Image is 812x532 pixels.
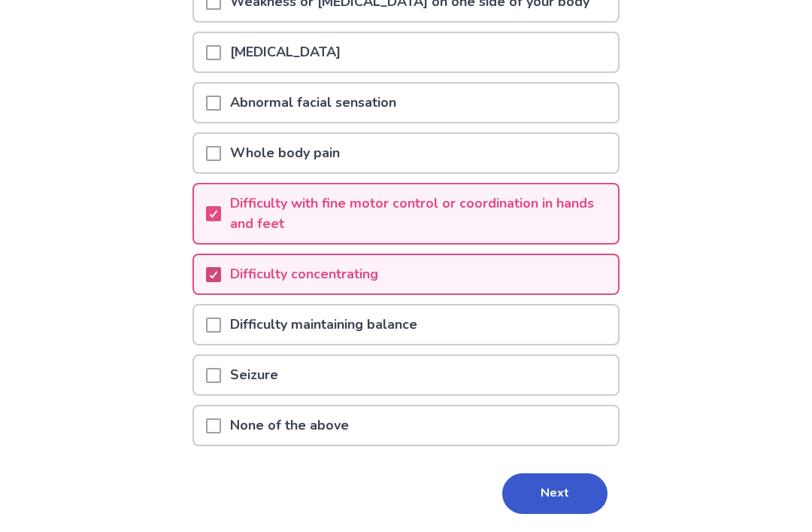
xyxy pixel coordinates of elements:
p: Abnormal facial sensation [221,84,405,122]
p: Difficulty maintaining balance [221,306,426,344]
p: Whole body pain [221,134,349,172]
p: None of the above [221,406,358,445]
button: Next [502,473,607,514]
p: [MEDICAL_DATA] [221,33,350,71]
p: Difficulty concentrating [221,255,387,293]
p: Seizure [221,356,287,394]
p: Difficulty with fine motor control or coordination in hands and feet [221,184,618,243]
